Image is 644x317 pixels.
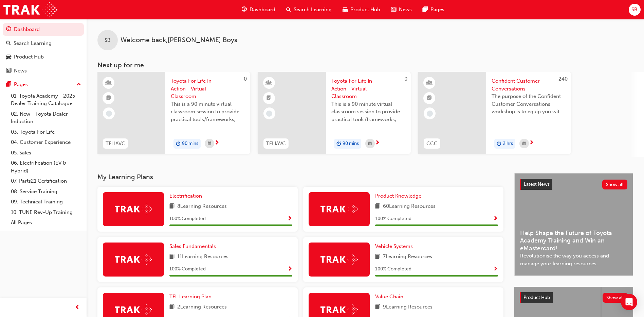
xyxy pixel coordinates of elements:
span: book-icon [169,202,174,211]
button: Show Progress [287,265,292,273]
span: 2 Learning Resources [177,303,227,312]
span: 100 % Completed [375,265,411,273]
span: This is a 90 minute virtual classroom session to provide practical tools/frameworks, behaviours a... [331,100,405,123]
span: search-icon [6,40,11,47]
div: Pages [14,81,28,88]
a: Product Knowledge [375,192,424,200]
span: 2 hrs [503,140,513,148]
span: pages-icon [6,82,11,88]
span: Welcome back , [PERSON_NAME] Boys [121,36,237,44]
span: 240 [558,76,568,82]
a: 08. Service Training [8,186,84,197]
span: learningResourceType_INSTRUCTOR_LED-icon [106,79,111,87]
a: 04. Customer Experience [8,137,84,148]
span: next-icon [214,140,219,146]
a: car-iconProduct Hub [337,3,386,17]
span: 60 Learning Resources [383,202,436,211]
button: Show Progress [493,265,498,273]
span: news-icon [6,68,11,74]
span: book-icon [375,303,380,312]
div: Product Hub [14,53,44,61]
span: booktick-icon [427,94,432,103]
span: Product Knowledge [375,193,421,199]
img: Trak [115,204,152,214]
img: Trak [3,2,57,17]
a: Latest NewsShow all [520,179,627,190]
div: Open Intercom Messenger [621,294,637,310]
a: 02. New - Toyota Dealer Induction [8,109,84,127]
span: 100 % Completed [375,215,411,223]
span: book-icon [169,303,174,312]
span: Product Hub [350,6,380,14]
a: 01. Toyota Academy - 2025 Dealer Training Catalogue [8,91,84,109]
button: SB [629,4,641,16]
a: News [3,65,84,77]
div: News [14,67,27,75]
span: 11 Learning Resources [177,253,228,261]
span: learningRecordVerb_NONE-icon [106,111,112,117]
span: 90 mins [343,140,359,148]
span: TFLIAVC [106,140,125,148]
span: up-icon [76,80,81,89]
span: booktick-icon [106,94,111,103]
span: prev-icon [75,303,80,312]
span: calendar-icon [208,139,211,148]
a: 0TFLIAVCToyota For Life In Action - Virtual ClassroomThis is a 90 minute virtual classroom sessio... [258,72,411,154]
span: Show Progress [493,216,498,222]
button: DashboardSearch LearningProduct HubNews [3,22,84,78]
span: 0 [244,76,247,82]
a: Vehicle Systems [375,243,416,250]
span: TFL Learning Plan [169,294,211,300]
button: Pages [3,78,84,91]
button: Show all [603,293,628,303]
span: Pages [430,6,444,14]
span: Dashboard [250,6,275,14]
span: 90 mins [182,140,198,148]
span: Vehicle Systems [375,243,413,249]
span: The purpose of the Confident Customer Conversations workshop is to equip you with tools to commun... [492,93,566,116]
a: news-iconNews [386,3,417,17]
img: Trak [320,204,358,214]
button: Show Progress [287,215,292,223]
span: calendar-icon [368,139,372,148]
button: Show Progress [493,215,498,223]
span: learningRecordVerb_NONE-icon [427,111,433,117]
span: TFLIAVC [266,140,286,148]
span: book-icon [375,253,380,261]
span: Sales Fundamentals [169,243,216,249]
span: Latest News [524,181,550,187]
span: 7 Learning Resources [383,253,432,261]
a: Sales Fundamentals [169,243,219,250]
span: news-icon [391,5,396,14]
a: 09. Technical Training [8,197,84,207]
span: book-icon [169,253,174,261]
span: next-icon [529,140,534,146]
span: CCC [426,140,438,148]
a: 10. TUNE Rev-Up Training [8,207,84,218]
span: calendar-icon [522,139,526,148]
span: Show Progress [287,266,292,272]
a: Electrification [169,192,205,200]
span: News [399,6,412,14]
span: 100 % Completed [169,215,206,223]
span: next-icon [375,140,380,146]
span: Electrification [169,193,202,199]
h3: My Learning Plans [97,173,503,181]
span: Show Progress [287,216,292,222]
span: duration-icon [176,139,181,148]
a: TFL Learning Plan [169,293,214,301]
span: Revolutionise the way you access and manage your learning resources. [520,252,627,267]
a: Dashboard [3,23,84,36]
img: Trak [320,304,358,315]
a: All Pages [8,217,84,228]
span: car-icon [343,5,348,14]
span: Product Hub [523,295,550,300]
img: Trak [320,254,358,265]
a: 03. Toyota For Life [8,127,84,137]
a: guage-iconDashboard [236,3,281,17]
a: Product HubShow all [520,292,628,303]
span: Help Shape the Future of Toyota Academy Training and Win an eMastercard! [520,229,627,252]
span: SB [631,6,638,14]
img: Trak [115,254,152,265]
